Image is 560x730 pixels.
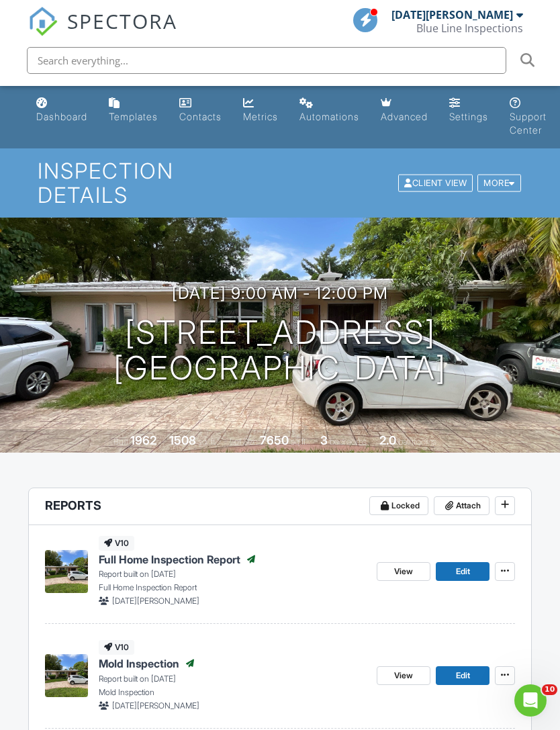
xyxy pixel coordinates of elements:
span: Lot Size [230,437,258,447]
div: Advanced [381,111,428,122]
iframe: Intercom live chat [514,684,547,717]
a: Settings [444,91,494,130]
div: Contacts [179,111,222,122]
h1: Inspection Details [38,159,522,206]
div: 1962 [130,433,156,447]
span: sq. ft. [198,437,217,447]
span: SPECTORA [67,7,177,35]
div: Support Center [510,111,547,136]
span: sq.ft. [291,437,308,447]
a: Dashboard [31,91,93,130]
img: The Best Home Inspection Software - Spectora [28,7,58,36]
div: 2.0 [379,433,396,447]
div: Client View [398,174,473,192]
div: Templates [109,111,158,122]
a: Automations (Basic) [294,91,365,130]
a: SPECTORA [28,18,177,46]
h3: [DATE] 9:00 am - 12:00 pm [172,284,388,302]
div: Blue Line Inspections [416,21,523,35]
div: Dashboard [36,111,87,122]
a: Advanced [375,91,433,130]
div: 7650 [260,433,289,447]
span: 10 [542,684,557,695]
a: Metrics [238,91,283,130]
a: Templates [103,91,163,130]
a: Contacts [174,91,227,130]
div: [DATE][PERSON_NAME] [391,8,513,21]
div: 1508 [169,433,196,447]
span: bedrooms [330,437,367,447]
div: Settings [449,111,488,122]
div: Metrics [243,111,278,122]
div: More [477,174,521,192]
span: Built [113,437,128,447]
div: 3 [320,433,328,447]
input: Search everything... [27,47,506,74]
a: Client View [397,177,476,187]
div: Automations [299,111,359,122]
h1: [STREET_ADDRESS] [GEOGRAPHIC_DATA] [113,315,447,386]
a: Support Center [504,91,552,143]
span: bathrooms [398,437,436,447]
